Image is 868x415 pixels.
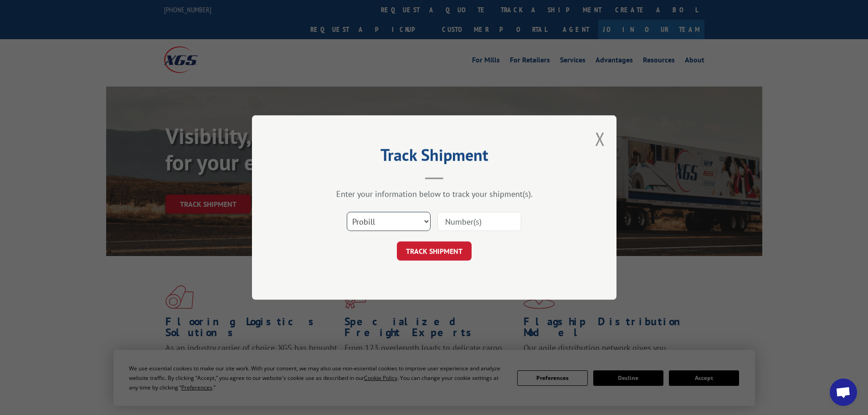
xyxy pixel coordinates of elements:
[397,241,472,261] button: TRACK SHIPMENT
[437,212,521,231] input: Number(s)
[298,189,571,199] div: Enter your information below to track your shipment(s).
[595,127,605,151] button: Close modal
[830,379,857,406] div: Open chat
[298,149,571,166] h2: Track Shipment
